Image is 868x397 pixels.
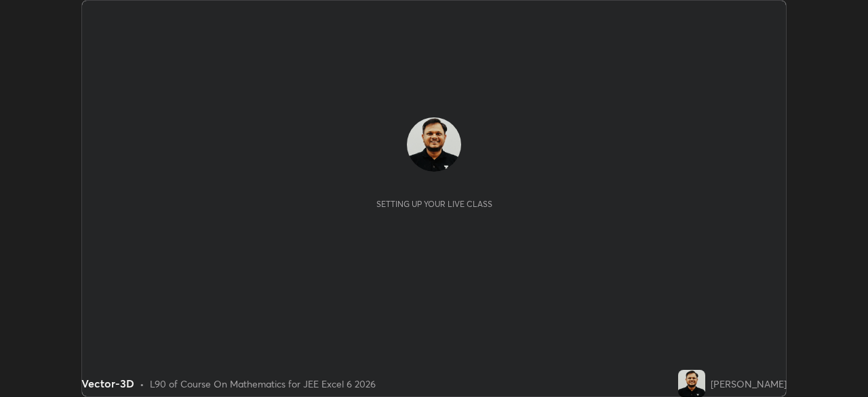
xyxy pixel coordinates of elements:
[407,117,461,172] img: 73d70f05cd564e35b158daee22f98a87.jpg
[711,377,787,391] div: [PERSON_NAME]
[678,370,705,397] img: 73d70f05cd564e35b158daee22f98a87.jpg
[140,377,144,391] div: •
[81,375,134,392] div: Vector-3D
[150,377,376,391] div: L90 of Course On Mathematics for JEE Excel 6 2026
[376,199,492,209] div: Setting up your live class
